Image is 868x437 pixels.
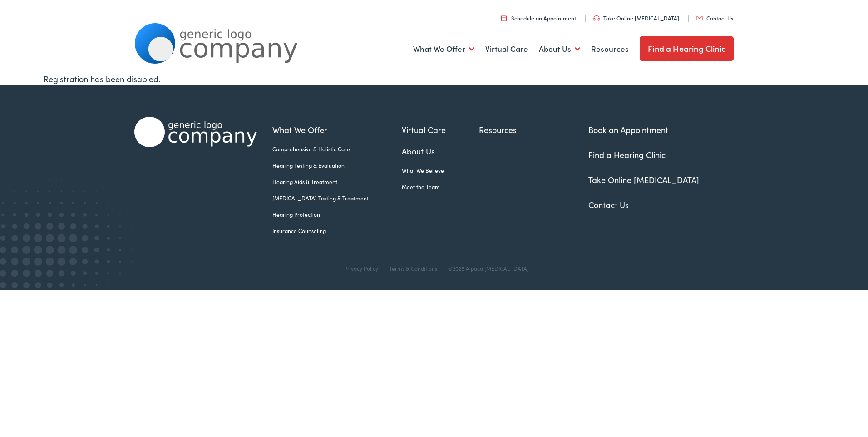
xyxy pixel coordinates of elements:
a: Take Online [MEDICAL_DATA] [588,174,699,185]
a: Schedule an Appointment [501,14,576,22]
a: Resources [479,124,550,136]
a: What We Offer [272,124,402,136]
img: Alpaca Audiology [134,117,257,147]
a: Hearing Protection [272,210,402,218]
a: Virtual Care [485,32,528,66]
a: Hearing Testing & Evaluation [272,161,402,169]
a: Virtual Care [402,124,479,136]
a: Comprehensive & Holistic Care [272,145,402,153]
a: Meet the Team [402,183,479,191]
div: Registration has been disabled. [44,73,825,85]
img: utility icon [593,15,600,21]
a: About Us [539,32,580,66]
a: Book an Appointment [588,124,668,135]
div: ©2025 Alpaca [MEDICAL_DATA] [444,265,529,272]
img: utility icon [696,16,703,20]
a: Resources [591,32,629,66]
a: Take Online [MEDICAL_DATA] [593,14,679,22]
a: Insurance Counseling [272,227,402,235]
a: [MEDICAL_DATA] Testing & Treatment [272,194,402,202]
a: Contact Us [588,199,629,210]
a: Find a Hearing Clinic [588,149,666,160]
a: Hearing Aids & Treatment [272,178,402,186]
a: Contact Us [696,14,733,22]
a: What We Offer [413,32,474,66]
a: Find a Hearing Clinic [640,36,734,61]
a: Privacy Policy [344,264,378,272]
img: utility icon [501,15,507,21]
a: Terms & Conditions [389,264,437,272]
a: What We Believe [402,166,479,174]
a: About Us [402,145,479,157]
